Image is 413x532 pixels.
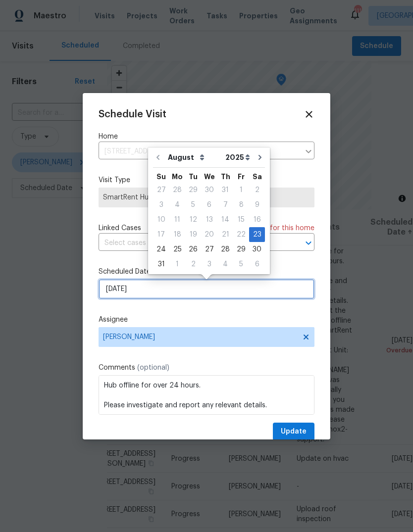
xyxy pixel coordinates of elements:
[99,375,314,415] textarea: Hub offline for over 24 hours. Please investigate and report any relevant details. Check that the...
[153,198,169,212] div: 3
[153,183,169,197] div: 27
[137,364,169,371] span: (optional)
[249,183,265,197] div: Sat Aug 02 2025
[233,197,249,212] div: Fri Aug 08 2025
[249,257,265,272] div: Sat Sep 06 2025
[169,242,185,257] div: Mon Aug 25 2025
[185,213,201,227] div: 12
[249,227,265,242] div: Sat Aug 23 2025
[249,257,265,271] div: 6
[217,213,233,227] div: 14
[103,333,297,341] span: [PERSON_NAME]
[249,183,265,197] div: 2
[249,228,265,242] div: 23
[99,132,314,142] label: Home
[153,197,169,212] div: Sun Aug 03 2025
[233,242,249,256] div: 29
[169,183,185,197] div: 28
[233,183,249,197] div: 1
[153,183,169,197] div: Sun Jul 27 2025
[223,150,253,165] select: Year
[233,227,249,242] div: Fri Aug 22 2025
[185,198,201,212] div: 5
[253,147,267,167] button: Go to next month
[189,173,198,180] abbr: Tuesday
[99,267,314,277] label: Scheduled Date
[153,213,169,227] div: 10
[99,363,314,373] label: Comments
[185,227,201,242] div: Tue Aug 19 2025
[233,228,249,242] div: 22
[156,173,166,180] abbr: Sunday
[249,242,265,257] div: Sat Aug 30 2025
[249,198,265,212] div: 9
[185,242,201,256] div: 26
[249,213,265,227] div: 16
[169,257,185,272] div: Mon Sep 01 2025
[185,183,201,197] div: 29
[99,144,300,159] input: Enter in an address
[201,183,217,197] div: Wed Jul 30 2025
[185,212,201,227] div: Tue Aug 12 2025
[185,183,201,197] div: Tue Jul 29 2025
[201,212,217,227] div: Wed Aug 13 2025
[217,198,233,212] div: 7
[151,147,165,167] button: Go to previous month
[99,236,287,251] input: Select cases
[153,242,169,257] div: Sun Aug 24 2025
[217,257,233,272] div: Thu Sep 04 2025
[153,242,169,256] div: 24
[304,109,314,120] span: Close
[153,228,169,242] div: 17
[169,183,185,197] div: Mon Jul 28 2025
[233,213,249,227] div: 15
[165,150,223,165] select: Month
[185,228,201,242] div: 19
[169,197,185,212] div: Mon Aug 04 2025
[99,175,314,185] label: Visit Type
[169,212,185,227] div: Mon Aug 11 2025
[99,109,166,119] span: Schedule Visit
[201,197,217,212] div: Wed Aug 06 2025
[201,183,217,197] div: 30
[249,242,265,256] div: 30
[172,173,183,180] abbr: Monday
[201,213,217,227] div: 13
[201,257,217,271] div: 3
[169,242,185,256] div: 25
[233,242,249,257] div: Fri Aug 29 2025
[249,197,265,212] div: Sat Aug 09 2025
[233,212,249,227] div: Fri Aug 15 2025
[217,212,233,227] div: Thu Aug 14 2025
[217,228,233,242] div: 21
[99,223,141,233] span: Linked Cases
[273,423,314,441] button: Update
[217,197,233,212] div: Thu Aug 07 2025
[204,173,215,180] abbr: Wednesday
[233,198,249,212] div: 8
[99,315,314,325] label: Assignee
[153,227,169,242] div: Sun Aug 17 2025
[233,257,249,272] div: Fri Sep 05 2025
[221,173,230,180] abbr: Thursday
[185,257,201,272] div: Tue Sep 02 2025
[217,183,233,197] div: Thu Jul 31 2025
[153,212,169,227] div: Sun Aug 10 2025
[217,227,233,242] div: Thu Aug 21 2025
[201,198,217,212] div: 6
[185,257,201,271] div: 2
[201,242,217,257] div: Wed Aug 27 2025
[153,257,169,272] div: Sun Aug 31 2025
[217,242,233,257] div: Thu Aug 28 2025
[153,257,169,271] div: 31
[169,213,185,227] div: 11
[302,236,315,250] button: Open
[103,193,310,202] span: SmartRent Hub Offline
[281,426,307,438] span: Update
[201,257,217,272] div: Wed Sep 03 2025
[217,242,233,256] div: 28
[238,173,245,180] abbr: Friday
[233,257,249,271] div: 5
[201,228,217,242] div: 20
[169,227,185,242] div: Mon Aug 18 2025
